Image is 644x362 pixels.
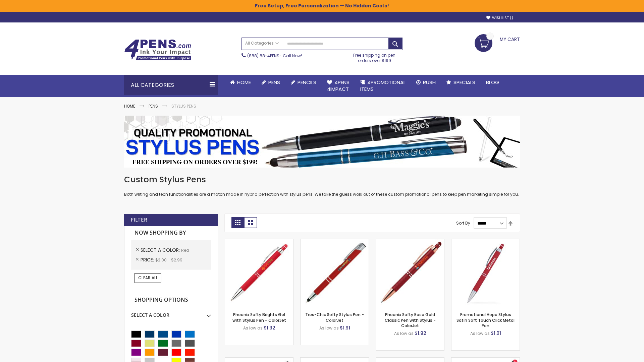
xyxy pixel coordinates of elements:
[376,239,444,307] img: Phoenix Softy Rose Gold Classic Pen with Stylus - ColorJet-Red
[131,293,211,307] strong: Shopping Options
[423,79,436,86] span: Rush
[340,324,350,331] span: $1.91
[486,15,513,20] a: Wishlist
[131,226,211,240] strong: Now Shopping by
[171,103,196,109] strong: Stylus Pens
[124,39,191,61] img: 4Pens Custom Pens and Promotional Products
[327,79,350,93] span: 4Pens 4impact
[264,324,275,331] span: $1.92
[415,330,426,337] span: $1.92
[453,79,475,86] span: Specials
[135,273,161,283] a: Clear All
[124,75,218,95] div: All Categories
[124,174,520,185] h1: Custom Stylus Pens
[451,239,520,307] img: Promotional Hope Stylus Satin Soft Touch Click Metal Pen-Red
[285,75,322,90] a: Pencils
[131,216,147,224] strong: Filter
[256,75,285,90] a: Pens
[305,312,364,323] a: Tres-Chic Softy Stylus Pen - ColorJet
[481,75,504,90] a: Blog
[225,239,293,244] a: Phoenix Softy Brights Gel with Stylus Pen - ColorJet-Red
[124,116,520,168] img: Stylus Pens
[456,220,470,226] label: Sort By
[491,330,501,337] span: $1.01
[486,79,499,86] span: Blog
[441,75,481,90] a: Specials
[242,38,282,49] a: All Categories
[360,79,406,93] span: 4PROMOTIONAL ITEMS
[131,307,211,318] div: Select A Color
[124,103,135,109] a: Home
[225,239,293,307] img: Phoenix Softy Brights Gel with Stylus Pen - ColorJet-Red
[376,239,444,244] a: Phoenix Softy Rose Gold Classic Pen with Stylus - ColorJet-Red
[470,330,490,336] span: As low as
[155,257,182,263] span: $2.00 - $2.99
[301,239,369,307] img: Tres-Chic Softy Stylus Pen - ColorJet-Red
[301,239,369,244] a: Tres-Chic Softy Stylus Pen - ColorJet-Red
[243,325,263,331] span: As low as
[231,217,244,228] strong: Grid
[247,53,279,59] a: (888) 88-4PENS
[245,41,279,46] span: All Categories
[298,79,316,86] span: Pencils
[319,325,339,331] span: As low as
[141,247,181,253] span: Select A Color
[346,50,403,63] div: Free shipping on pen orders over $199
[237,79,251,86] span: Home
[141,256,155,263] span: Price
[124,174,520,197] div: Both writing and tech functionalities are a match made in hybrid perfection with stylus pens. We ...
[322,75,355,97] a: 4Pens4impact
[225,75,256,90] a: Home
[355,75,411,97] a: 4PROMOTIONALITEMS
[268,79,280,86] span: Pens
[181,247,189,253] span: Red
[138,275,158,281] span: Clear All
[394,330,414,336] span: As low as
[451,239,520,244] a: Promotional Hope Stylus Satin Soft Touch Click Metal Pen-Red
[247,53,302,59] span: - Call Now!
[385,312,436,328] a: Phoenix Softy Rose Gold Classic Pen with Stylus - ColorJet
[149,103,158,109] a: Pens
[411,75,441,90] a: Rush
[457,312,515,328] a: Promotional Hope Stylus Satin Soft Touch Click Metal Pen
[232,312,286,323] a: Phoenix Softy Brights Gel with Stylus Pen - ColorJet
